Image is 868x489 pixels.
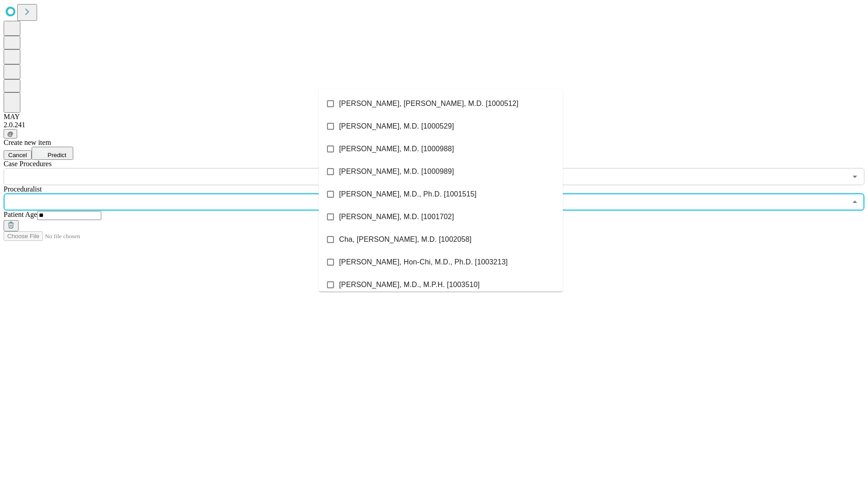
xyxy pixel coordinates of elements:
[339,257,508,268] span: [PERSON_NAME], Hon-Chi, M.D., Ph.D. [1003213]
[4,185,42,193] span: Proceduralist
[4,160,52,168] span: Scheduled Procedure
[8,152,27,158] span: Cancel
[849,196,861,208] button: Close
[4,113,864,121] div: MAY
[339,189,476,200] span: [PERSON_NAME], M.D., Ph.D. [1001515]
[4,129,17,139] button: @
[339,211,454,222] span: [PERSON_NAME], M.D. [1001702]
[339,234,472,245] span: Cha, [PERSON_NAME], M.D. [1002058]
[47,152,66,158] span: Predict
[849,170,861,183] button: Open
[339,279,480,290] span: [PERSON_NAME], M.D., M.P.H. [1003510]
[4,211,37,218] span: Patient Age
[339,98,519,109] span: [PERSON_NAME], [PERSON_NAME], M.D. [1000512]
[4,121,864,129] div: 2.0.241
[339,166,454,177] span: [PERSON_NAME], M.D. [1000989]
[4,150,32,160] button: Cancel
[32,147,73,160] button: Predict
[4,139,51,146] span: Create new item
[339,144,454,154] span: [PERSON_NAME], M.D. [1000988]
[339,121,454,132] span: [PERSON_NAME], M.D. [1000529]
[7,130,14,137] span: @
